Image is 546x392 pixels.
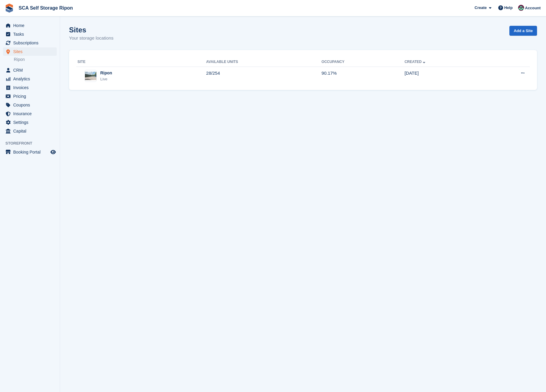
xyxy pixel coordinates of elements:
span: Home [13,21,49,30]
span: Capital [13,127,49,135]
th: Site [76,57,206,67]
a: menu [3,66,57,74]
a: menu [3,21,57,30]
a: menu [3,75,57,83]
a: menu [3,101,57,109]
div: Live [100,76,112,82]
td: 28/254 [206,67,321,85]
a: menu [3,30,57,38]
a: menu [3,118,57,127]
span: Booking Portal [13,148,49,156]
a: menu [3,109,57,118]
a: Ripon [14,57,57,62]
a: Add a Site [509,26,537,36]
span: Settings [13,118,49,127]
span: Create [475,5,487,11]
span: CRM [13,66,49,74]
th: Available Units [206,57,321,67]
span: Account [525,5,541,11]
span: Coupons [13,101,49,109]
a: menu [3,148,57,156]
p: Your storage locations [69,35,113,42]
a: Created [405,60,427,64]
div: Ripon [100,70,112,76]
th: Occupancy [321,57,405,67]
a: menu [3,92,57,100]
a: menu [3,127,57,135]
img: stora-icon-8386f47178a22dfd0bd8f6a31ec36ba5ce8667c1dd55bd0f319d3a0aa187defe.svg [5,4,14,13]
a: SCA Self Storage Ripon [16,3,75,13]
span: Help [504,5,513,11]
span: Storefront [5,140,60,146]
span: Analytics [13,75,49,83]
h1: Sites [69,26,113,34]
span: Invoices [13,83,49,92]
span: Tasks [13,30,49,38]
td: [DATE] [405,67,484,85]
a: menu [3,83,57,92]
a: menu [3,47,57,56]
a: Preview store [50,148,57,156]
img: Sam Chapman [518,5,524,11]
img: Image of Ripon site [85,72,96,80]
span: Subscriptions [13,39,49,47]
a: menu [3,39,57,47]
span: Pricing [13,92,49,100]
span: Insurance [13,109,49,118]
td: 90.17% [321,67,405,85]
span: Sites [13,47,49,56]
